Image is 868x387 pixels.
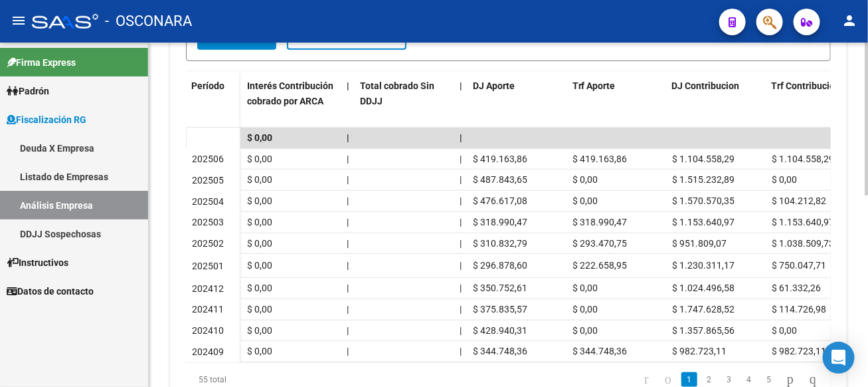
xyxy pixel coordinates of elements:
span: $ 0,00 [247,260,272,271]
span: Padrón [7,84,49,98]
span: $ 1.024.496,58 [672,283,735,293]
span: | [460,260,462,271]
span: 202501 [191,261,223,271]
span: | [347,260,349,271]
span: | [460,238,462,249]
span: $ 0,00 [772,325,797,336]
span: $ 419.163,86 [572,154,627,164]
span: $ 344.748,36 [473,346,527,356]
span: $ 1.153.640,97 [772,217,834,227]
span: DJ Contribucion [672,80,740,91]
span: 202409 [191,346,223,357]
datatable-header-cell: Interés Contribución cobrado por ARCA [242,72,341,130]
span: $ 0,00 [247,217,272,227]
span: | [347,346,349,356]
span: $ 0,00 [772,174,797,185]
datatable-header-cell: DJ Contribucion [667,72,766,130]
datatable-header-cell: Trf Contribucion [766,72,866,130]
mat-icon: menu [11,13,27,29]
datatable-header-cell: DJ Aporte [468,72,567,130]
span: $ 0,00 [247,283,272,293]
span: $ 1.153.640,97 [672,217,735,227]
span: $ 1.570.570,35 [672,195,735,206]
span: Interés Contribución cobrado por ARCA [247,80,333,106]
a: go to previous page [659,372,677,387]
span: | [347,238,349,249]
span: $ 61.332,26 [772,283,821,293]
span: Datos de contacto [7,284,94,299]
span: 202504 [191,196,223,207]
span: | [347,304,349,315]
span: $ 0,00 [247,174,272,185]
span: | [347,80,349,91]
span: $ 428.940,31 [473,325,527,336]
span: Fiscalización RG [7,112,86,127]
span: $ 1.357.865,56 [672,325,735,336]
span: $ 0,00 [572,195,598,206]
span: $ 487.843,65 [473,174,527,185]
span: $ 318.990,47 [473,217,527,227]
span: $ 1.104.558,29 [772,154,834,164]
span: - OSCONARA [105,7,192,36]
span: $ 982.723,11 [772,346,826,356]
datatable-header-cell: | [454,72,468,130]
span: $ 344.748,36 [572,346,627,356]
span: $ 350.752,61 [473,283,527,293]
span: Período [191,80,224,91]
datatable-header-cell: | [341,72,355,130]
a: go to last page [804,372,822,387]
span: | [460,174,462,185]
span: DJ Aporte [473,80,515,91]
span: $ 0,00 [247,325,272,336]
span: 202506 [191,154,223,164]
span: $ 0,00 [247,195,272,206]
span: $ 1.038.509,73 [772,238,834,249]
span: 202502 [191,238,223,249]
span: Instructivos [7,255,68,270]
span: | [347,154,349,164]
span: 202505 [191,175,223,186]
span: | [347,283,349,293]
span: | [460,283,462,293]
span: $ 0,00 [247,132,272,143]
a: 5 [761,372,777,387]
span: 202410 [191,325,223,336]
span: $ 0,00 [572,304,598,315]
span: $ 1.230.311,17 [672,260,735,271]
span: $ 0,00 [247,304,272,315]
span: | [347,195,349,206]
span: Total cobrado Sin DDJJ [360,80,434,106]
div: Open Intercom Messenger [823,342,855,374]
span: 202411 [191,304,223,315]
span: | [460,217,462,227]
span: | [460,325,462,336]
span: $ 0,00 [247,346,272,356]
span: $ 476.617,08 [473,195,527,206]
datatable-header-cell: Período [186,72,239,128]
span: | [460,154,462,164]
span: $ 310.832,79 [473,238,527,249]
span: | [460,346,462,356]
span: $ 1.747.628,52 [672,304,735,315]
span: | [347,132,349,143]
a: go to next page [781,372,800,387]
span: $ 296.878,60 [473,260,527,271]
span: | [460,80,462,91]
span: $ 1.515.232,89 [672,174,735,185]
a: 4 [741,372,757,387]
span: $ 318.990,47 [572,217,627,227]
datatable-header-cell: Trf Aporte [567,72,667,130]
span: Trf Contribucion [772,80,841,91]
span: Trf Aporte [572,80,616,91]
span: $ 114.726,98 [772,304,826,315]
span: 202503 [191,217,223,227]
span: $ 293.470,75 [572,238,627,249]
a: 2 [701,372,717,387]
span: $ 0,00 [572,283,598,293]
span: | [347,174,349,185]
span: $ 375.835,57 [473,304,527,315]
a: 1 [681,372,697,387]
span: $ 0,00 [572,174,598,185]
a: go to first page [638,372,655,387]
span: $ 222.658,95 [572,260,627,271]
